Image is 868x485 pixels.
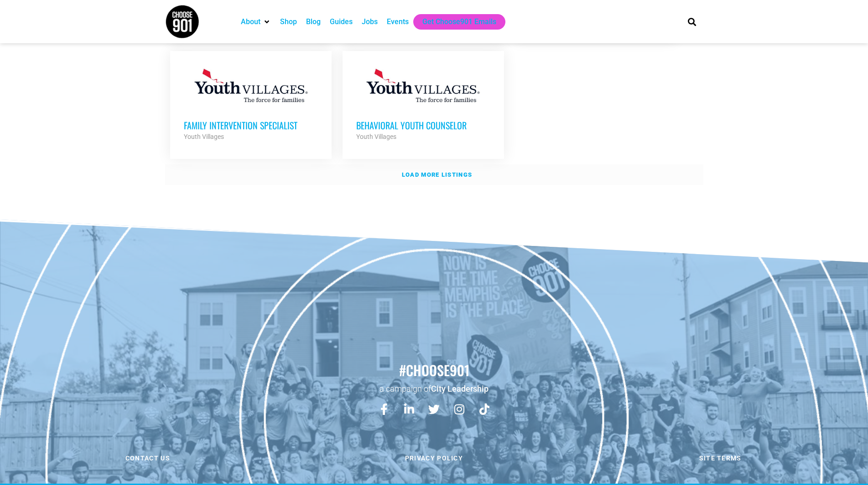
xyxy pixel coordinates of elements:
[579,449,861,468] a: Site Terms
[125,455,170,461] span: Contact us
[184,133,224,140] strong: Youth Villages
[293,449,575,468] a: Privacy Policy
[405,455,463,461] span: Privacy Policy
[280,16,297,27] a: Shop
[236,14,672,30] nav: Main nav
[170,51,332,156] a: Family Intervention Specialist Youth Villages
[7,449,289,468] a: Contact us
[684,14,699,29] div: Search
[356,133,396,140] strong: Youth Villages
[402,171,472,178] strong: Load more listings
[699,455,742,461] span: Site Terms
[330,16,353,27] a: Guides
[343,51,504,156] a: Behavioral Youth Counselor Youth Villages
[165,164,703,185] a: Load more listings
[306,16,321,27] a: Blog
[356,119,490,131] h3: Behavioral Youth Counselor
[241,16,260,27] a: About
[184,119,318,131] h3: Family Intervention Specialist
[362,16,378,27] a: Jobs
[5,383,863,394] p: a campaign of
[431,384,489,393] a: City Leadership
[236,14,275,30] div: About
[422,16,496,27] a: Get Choose901 Emails
[387,16,409,27] a: Events
[5,361,863,380] h2: #choose901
